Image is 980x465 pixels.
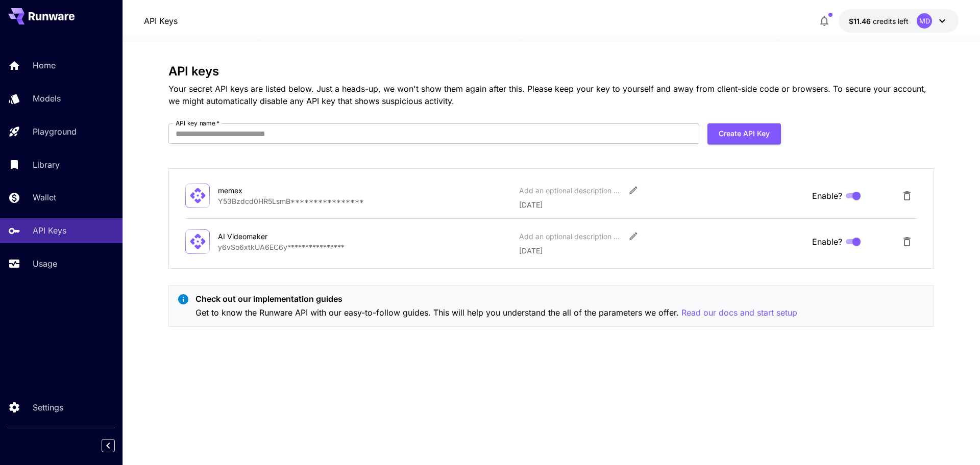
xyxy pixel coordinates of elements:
[218,185,320,196] div: memex
[33,125,77,138] p: Playground
[897,186,917,206] button: Delete API Key
[168,83,934,107] p: Your secret API keys are listed below. Just a heads-up, we won't show them again after this. Plea...
[681,306,797,319] button: Read our docs and start setup
[33,401,63,414] p: Settings
[519,185,621,196] div: Add an optional description or comment
[917,13,932,29] div: MD
[839,9,959,33] button: $11.4607MD
[812,236,842,248] span: Enable?
[519,245,804,256] p: [DATE]
[849,16,909,27] div: $11.4607
[707,123,781,144] button: Create API Key
[218,231,320,242] div: AI Videomaker
[33,159,60,171] p: Library
[624,227,643,245] button: Edit
[33,257,57,270] p: Usage
[176,119,219,127] label: API key name
[849,17,873,25] span: $11.46
[624,181,643,199] button: Edit
[33,59,56,71] p: Home
[897,231,917,252] button: Delete API Key
[33,191,56,203] p: Wallet
[109,436,122,455] div: Collapse sidebar
[519,199,804,210] p: [DATE]
[168,64,934,79] h3: API keys
[33,224,66,237] p: API Keys
[873,17,909,25] span: credits left
[195,306,797,319] p: Get to know the Runware API with our easy-to-follow guides. This will help you understand the all...
[102,439,115,452] button: Collapse sidebar
[812,190,842,202] span: Enable?
[195,293,797,305] p: Check out our implementation guides
[33,92,61,105] p: Models
[144,15,178,27] a: API Keys
[519,231,621,242] div: Add an optional description or comment
[144,15,178,27] nav: breadcrumb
